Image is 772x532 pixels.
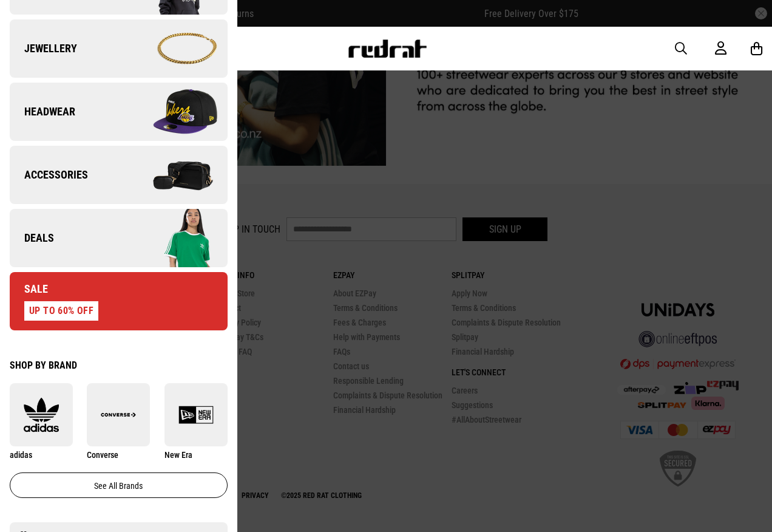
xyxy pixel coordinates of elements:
a: adidas adidas [10,383,73,460]
span: Deals [10,231,54,245]
a: Jewellery Company [10,19,228,78]
img: adidas [10,397,73,432]
img: Company [118,145,227,205]
span: New Era [164,450,192,460]
a: Accessories Company [10,146,228,204]
img: Company [118,18,227,79]
a: Converse Converse [87,383,150,460]
img: Company [118,81,227,142]
img: New Era [164,397,228,432]
a: See all brands [10,472,228,498]
a: Headwear Company [10,83,228,141]
a: Sale UP TO 60% OFF [10,272,228,330]
span: Jewellery [10,41,77,56]
a: Deals Company [10,209,228,267]
span: Headwear [10,104,75,119]
img: Redrat logo [347,39,427,58]
span: adidas [10,450,32,460]
a: New Era New Era [164,383,228,460]
img: Converse [87,397,150,432]
img: Company [118,208,227,268]
span: Converse [87,450,118,460]
span: Accessories [10,168,88,182]
div: UP TO 60% OFF [24,301,98,321]
button: Open LiveChat chat widget [10,5,46,41]
span: Sale [10,282,48,296]
div: Shop by Brand [10,360,228,371]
